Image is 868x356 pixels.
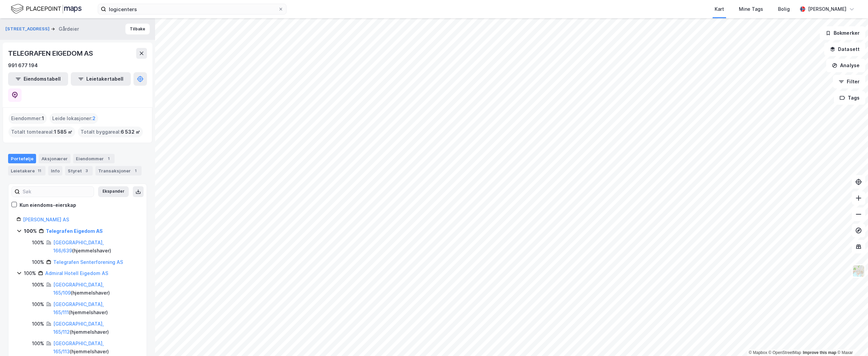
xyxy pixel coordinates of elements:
div: 11 [36,167,43,174]
a: [GEOGRAPHIC_DATA], 165/109 [53,282,104,296]
span: 2 [92,114,95,122]
div: 100% [32,258,44,266]
a: Telegrafen Senterforening AS [53,259,123,265]
div: 100% [32,320,44,328]
button: Leietakertabell [71,72,131,86]
div: Mine Tags [739,5,763,13]
div: 3 [83,167,90,174]
img: Z [852,265,865,277]
div: Totalt byggareal : [78,127,143,137]
div: Kart [715,5,724,13]
button: Ekspander [98,186,129,197]
div: [PERSON_NAME] [808,5,846,13]
div: 1 [105,155,112,162]
a: [PERSON_NAME] AS [23,217,69,222]
iframe: Chat Widget [834,324,868,356]
a: OpenStreetMap [769,350,801,355]
input: Søk [20,187,94,197]
a: Mapbox [749,350,767,355]
button: [STREET_ADDRESS] [5,26,51,32]
a: [GEOGRAPHIC_DATA], 166/639 [53,240,104,253]
div: ( hjemmelshaver ) [53,239,139,255]
div: Styret [65,166,93,175]
button: Bokmerker [820,26,865,40]
a: Improve this map [803,350,836,355]
input: Søk på adresse, matrikkel, gårdeiere, leietakere eller personer [106,4,278,14]
div: 100% [32,339,44,348]
button: Filter [833,75,865,88]
div: 100% [32,239,44,247]
a: Telegrafen Eigedom AS [46,228,103,234]
button: Tilbake [125,24,150,34]
button: Eiendomstabell [8,72,68,86]
a: [GEOGRAPHIC_DATA], 165/113 [53,340,104,354]
div: ( hjemmelshaver ) [53,300,139,317]
div: ( hjemmelshaver ) [53,281,139,297]
div: 991 677 194 [8,61,38,70]
div: Info [48,166,62,175]
div: Totalt tomteareal : [8,127,75,137]
button: Analyse [826,59,865,72]
button: Tags [834,91,865,105]
button: Datasett [824,43,865,56]
span: 1 585 ㎡ [54,128,72,136]
div: Portefølje [8,154,36,163]
span: 1 [42,114,44,122]
a: [GEOGRAPHIC_DATA], 165/112 [53,321,104,335]
span: 6 532 ㎡ [121,128,140,136]
div: Kun eiendoms-eierskap [20,201,76,209]
div: Transaksjoner [95,166,142,175]
div: 100% [32,300,44,308]
a: [GEOGRAPHIC_DATA], 165/111 [53,301,104,315]
div: TELEGRAFEN EIGEDOM AS [8,48,94,59]
div: ( hjemmelshaver ) [53,320,139,336]
div: Eiendommer [73,154,115,163]
div: 1 [132,167,139,174]
div: Leietakere [8,166,46,175]
div: 100% [32,281,44,289]
div: Gårdeier [59,25,79,33]
div: Leide lokasjoner : [50,113,98,124]
div: Aksjonærer [39,154,70,163]
div: Eiendommer : [8,113,47,124]
img: logo.f888ab2527a4732fd821a326f86c7f29.svg [11,3,82,15]
div: 100% [24,269,36,277]
div: Bolig [778,5,790,13]
div: 100% [24,227,37,235]
a: Admiral Hotell Eigedom AS [45,270,108,276]
div: ( hjemmelshaver ) [53,339,139,356]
